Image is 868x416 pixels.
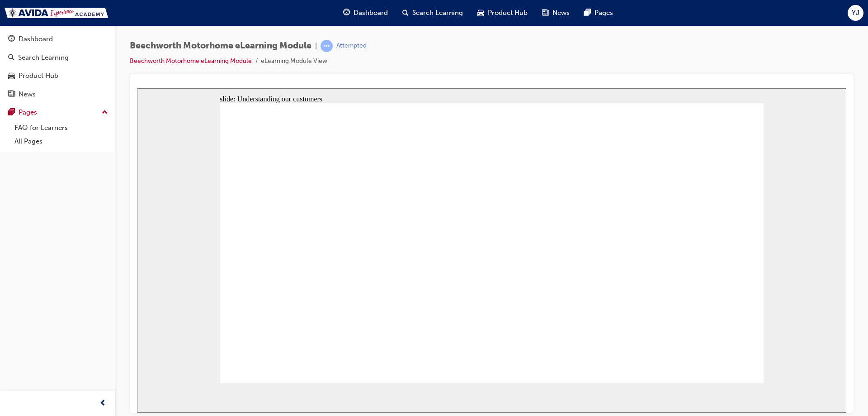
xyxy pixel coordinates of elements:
[470,4,535,22] a: car-iconProduct Hub
[577,4,620,22] a: pages-iconPages
[4,29,112,104] button: DashboardSearch LearningProduct HubNews
[18,53,69,63] div: Search Learning
[552,8,570,18] span: News
[8,109,15,117] span: pages-icon
[354,8,388,18] span: Dashboard
[130,41,311,51] span: Beechworth Motorhome eLearning Module
[4,31,112,48] a: Dashboard
[19,107,37,118] div: Pages
[542,7,549,19] span: news-icon
[395,4,470,22] a: search-iconSearch Learning
[402,7,409,19] span: search-icon
[19,89,36,100] div: News
[261,56,327,67] li: eLearning Module View
[4,67,112,84] a: Product Hub
[4,86,112,103] a: News
[535,4,577,22] a: news-iconNews
[4,104,112,121] button: Pages
[8,54,14,62] span: search-icon
[8,91,15,99] span: news-icon
[99,398,106,409] span: prev-icon
[315,41,317,51] span: |
[594,8,613,18] span: Pages
[412,8,463,18] span: Search Learning
[321,40,333,52] span: learningRecordVerb_ATTEMPT-icon
[336,4,395,22] a: guage-iconDashboard
[488,8,528,18] span: Product Hub
[8,35,15,43] span: guage-icon
[8,72,15,80] span: car-icon
[852,8,859,18] span: YJ
[19,71,58,81] div: Product Hub
[848,5,863,21] button: YJ
[11,121,112,135] a: FAQ for Learners
[11,134,112,148] a: All Pages
[477,7,484,19] span: car-icon
[343,7,350,19] span: guage-icon
[4,49,112,66] a: Search Learning
[102,107,108,119] span: up-icon
[19,34,53,44] div: Dashboard
[130,57,252,65] a: Beechworth Motorhome eLearning Module
[5,8,108,18] img: Trak
[584,7,591,19] span: pages-icon
[336,42,367,50] div: Attempted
